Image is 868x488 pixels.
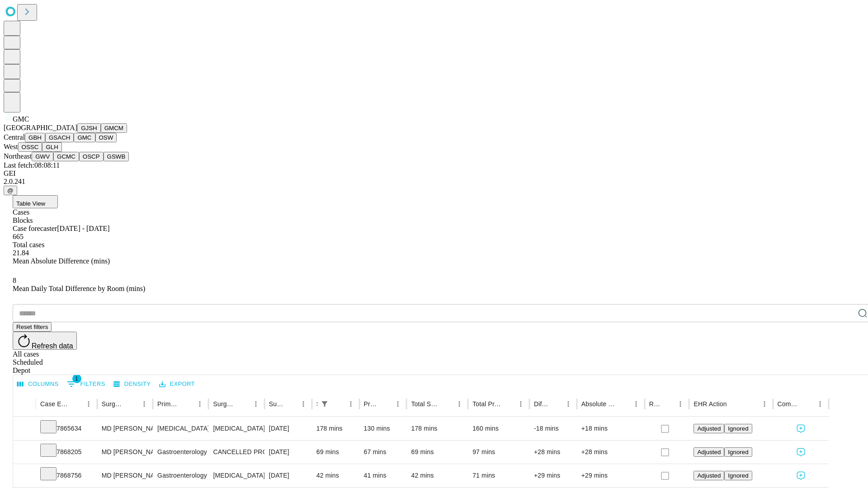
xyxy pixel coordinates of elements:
button: GJSH [77,123,101,133]
div: 71 mins [472,464,525,487]
span: Last fetch: 08:08:11 [4,161,60,169]
button: Show filters [318,398,331,410]
div: +28 mins [581,441,640,464]
div: +29 mins [534,464,572,487]
div: 42 mins [411,464,463,487]
div: 42 mins [316,464,355,487]
div: +28 mins [534,441,572,464]
div: 178 mins [316,417,355,440]
button: Expand [18,445,31,460]
button: Menu [193,398,206,410]
span: [GEOGRAPHIC_DATA] [4,124,77,131]
div: 1 active filter [318,398,331,410]
button: OSW [95,133,117,142]
button: GMC [74,133,95,142]
button: Sort [379,398,392,410]
button: Sort [181,398,193,410]
div: 7865634 [40,417,93,440]
button: Sort [70,398,82,410]
span: Central [4,133,25,141]
button: Sort [801,398,814,410]
span: Adjusted [697,449,721,455]
button: Sort [237,398,250,410]
div: 2.0.241 [4,178,864,186]
div: [MEDICAL_DATA] (EGD), FLEXIBLE, TRANSORAL, WITH REMOVAL [MEDICAL_DATA] [213,464,259,487]
button: Density [111,377,153,391]
button: Export [157,377,197,391]
button: GMCM [101,123,127,133]
button: GLH [42,142,61,152]
button: Adjusted [693,471,724,480]
button: Sort [549,398,562,410]
div: 130 mins [364,417,402,440]
div: Absolute Difference [581,400,616,408]
span: Adjusted [697,472,721,479]
span: Total cases [13,241,44,249]
div: [DATE] [269,464,307,487]
button: Menu [630,398,642,410]
button: GCMC [53,152,79,161]
button: Sort [728,398,741,410]
button: Sort [502,398,514,410]
span: Ignored [728,425,748,432]
button: Adjusted [693,447,724,457]
button: GBH [25,133,45,142]
button: Menu [250,398,262,410]
div: MD [PERSON_NAME] [102,464,148,487]
div: 97 mins [472,441,525,464]
button: OSCP [79,152,104,161]
span: Adjusted [697,425,721,432]
div: GEI [4,169,864,178]
span: Mean Absolute Difference (mins) [13,257,110,265]
div: CANCELLED PROCEDURE [213,441,259,464]
span: Ignored [728,449,748,455]
button: Sort [284,398,297,410]
span: 1 [72,374,81,383]
div: Surgeon Name [102,400,124,408]
span: Mean Daily Total Difference by Room (mins) [13,285,145,292]
button: Expand [18,421,31,437]
span: Reset filters [16,324,48,330]
button: Ignored [724,447,752,457]
span: Northeast [4,152,32,160]
span: Ignored [728,472,748,479]
button: GSACH [45,133,74,142]
div: Primary Service [157,400,180,408]
div: [DATE] [269,441,307,464]
div: 69 mins [411,441,463,464]
div: Gastroenterology [157,441,204,464]
button: Sort [332,398,344,410]
span: 21.84 [13,249,29,257]
button: Adjusted [693,424,724,433]
div: 7868756 [40,464,93,487]
div: -18 mins [534,417,572,440]
button: Menu [453,398,466,410]
div: 160 mins [472,417,525,440]
button: GWV [32,152,53,161]
div: [MEDICAL_DATA] [157,417,204,440]
div: Surgery Date [269,400,283,408]
div: Surgery Name [213,400,236,408]
button: Sort [617,398,630,410]
button: Menu [82,398,95,410]
div: Scheduled In Room Duration [316,400,317,408]
span: Refresh data [32,342,73,350]
button: Select columns [15,377,61,391]
div: 178 mins [411,417,463,440]
button: Refresh data [13,332,77,350]
div: +29 mins [581,464,640,487]
button: Menu [674,398,687,410]
div: 69 mins [316,441,355,464]
button: Table View [13,195,58,208]
div: Comments [778,400,800,408]
div: Case Epic Id [40,400,69,408]
div: Predicted In Room Duration [364,400,378,408]
div: MD [PERSON_NAME] S Md [102,441,148,464]
button: OSSC [18,142,42,152]
button: @ [4,186,17,195]
span: West [4,143,18,150]
span: 665 [13,233,24,240]
div: Difference [534,400,548,408]
button: Reset filters [13,322,52,332]
span: GMC [13,115,29,123]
